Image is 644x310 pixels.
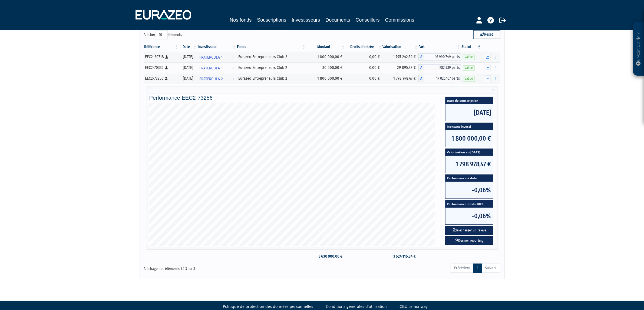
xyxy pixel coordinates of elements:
[445,156,493,173] span: 1 798 978,47 €
[345,62,382,73] td: 0,00 €
[345,52,382,62] td: 0,00 €
[199,74,223,84] span: FRATERCULA 2
[473,30,500,39] button: Reset
[424,53,461,60] span: 16 990,749 parts
[418,64,461,71] div: A - Eurazeo Entrepreneurs Club 2
[145,76,177,81] div: EEC2-73256
[306,42,345,52] th: Montant: activer pour trier la colonne par ordre croissant
[166,55,169,59] i: [Français] Personne physique
[445,97,493,104] span: Date de souscription
[257,16,286,25] a: Souscriptions
[144,30,182,39] label: Afficher éléments
[418,75,461,82] div: A - Eurazeo Entrepreneurs Club 2
[445,175,493,182] span: Performance à date
[382,52,418,62] td: 1 795 242,54 €
[326,304,387,309] a: Conditions générales d'utilisation
[199,52,223,62] span: FRATERCULA 1
[232,52,234,62] i: Voir l'investisseur
[445,149,493,156] span: Valorisation au [DATE]
[445,182,493,198] span: -0,06%
[223,304,313,309] a: Politique de protection des données personnelles
[232,74,234,84] i: Voir l'investisseur
[463,65,475,70] span: Valide
[197,42,236,52] th: Investisseur: activer pour trier la colonne par ordre croissant
[445,226,493,235] button: Télécharger un relevé
[473,264,482,273] a: 1
[144,42,179,52] th: Référence : activer pour trier la colonne par ordre croissant
[165,77,168,80] i: [Français] Personne physique
[418,64,424,71] span: A
[400,304,428,309] a: CGU Lemonway
[424,75,461,82] span: 17 026,107 parts
[181,54,196,60] div: [DATE]
[345,42,382,52] th: Droits d'entrée: activer pour trier la colonne par ordre croissant
[385,16,414,24] a: Commissions
[424,64,461,71] span: 282,939 parts
[445,208,493,224] span: -0,06%
[461,42,482,52] th: Statut : activer pour trier la colonne par ordre d&eacute;croissant
[165,66,168,69] i: [Français] Personne physique
[238,65,304,70] div: Eurazeo Entrepreneurs Club 2
[356,16,380,24] a: Conseillers
[636,25,642,73] p: Besoin d'aide ?
[382,42,418,52] th: Valorisation: activer pour trier la colonne par ordre croissant
[326,16,350,24] a: Documents
[149,95,495,101] h4: Performance EEC2-73256
[418,75,424,82] span: A
[156,30,168,39] select: Afficheréléments
[232,63,234,73] i: Voir l'investisseur
[197,52,236,62] a: FRATERCULA 1
[306,73,345,84] td: 1 800 000,00 €
[179,42,197,52] th: Date: activer pour trier la colonne par ordre croissant
[382,252,418,261] td: 3 624 116,34 €
[197,73,236,84] a: FRATERCULA 2
[382,73,418,84] td: 1 798 978,47 €
[345,73,382,84] td: 0,00 €
[463,76,475,81] span: Valide
[445,200,493,208] span: Performance fonds 2025
[445,104,493,121] span: [DATE]
[445,236,493,245] a: Dernier reporting
[230,16,252,24] a: Nos fonds
[144,263,288,272] div: Affichage des éléments 1 à 3 sur 3
[306,52,345,62] td: 1 800 000,00 €
[181,65,196,70] div: [DATE]
[197,62,236,73] a: FRATERCULA 1
[418,53,424,60] span: A
[306,62,345,73] td: 30 000,00 €
[292,16,320,24] a: Investisseurs
[145,54,177,60] div: EEC2-60718
[236,42,306,52] th: Fonds: activer pour trier la colonne par ordre croissant
[418,53,461,60] div: A - Eurazeo Entrepreneurs Club 2
[238,54,304,60] div: Eurazeo Entrepreneurs Club 2
[418,42,461,52] th: Part: activer pour trier la colonne par ordre croissant
[382,62,418,73] td: 29 895,33 €
[445,130,493,147] span: 1 800 000,00 €
[136,10,191,20] img: 1732889491-logotype_eurazeo_blanc_rvb.png
[199,63,223,73] span: FRATERCULA 1
[145,65,177,70] div: EEC2-70332
[463,55,475,60] span: Valide
[445,123,493,130] span: Montant investi
[306,252,345,261] td: 3 630 000,00 €
[181,76,196,81] div: [DATE]
[238,76,304,81] div: Eurazeo Entrepreneurs Club 2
